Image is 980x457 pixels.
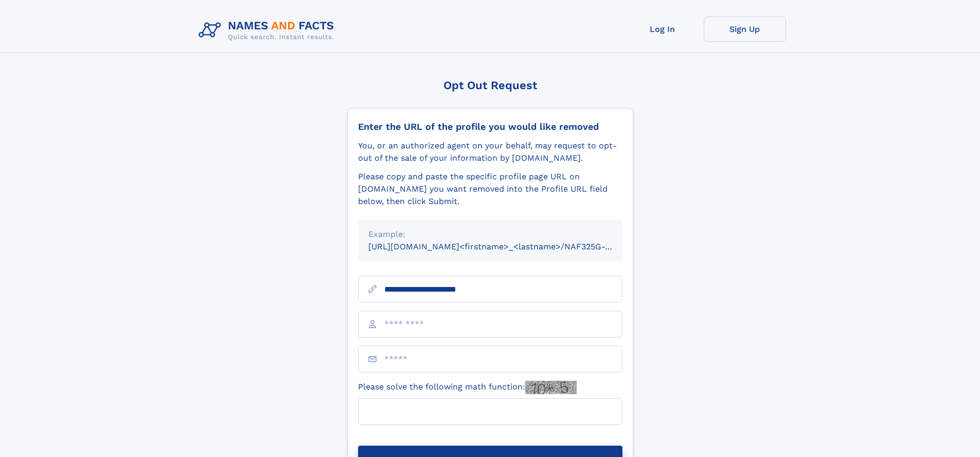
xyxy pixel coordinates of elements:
a: Sign Up [704,16,786,42]
small: [URL][DOMAIN_NAME]<firstname>_<lastname>/NAF325G-xxxxxxxx [368,242,642,251]
div: Example: [368,228,612,241]
img: Logo Names and Facts [194,16,343,44]
a: Log In [621,16,704,42]
div: Please copy and paste the specific profile page URL on [DOMAIN_NAME] you want removed into the Pr... [358,171,622,208]
div: Enter the URL of the profile you would like removed [358,121,622,132]
label: Please solve the following math function: [358,381,577,394]
div: You, or an authorized agent on your behalf, may request to opt-out of the sale of your informatio... [358,140,622,164]
div: Opt Out Request [347,79,633,92]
